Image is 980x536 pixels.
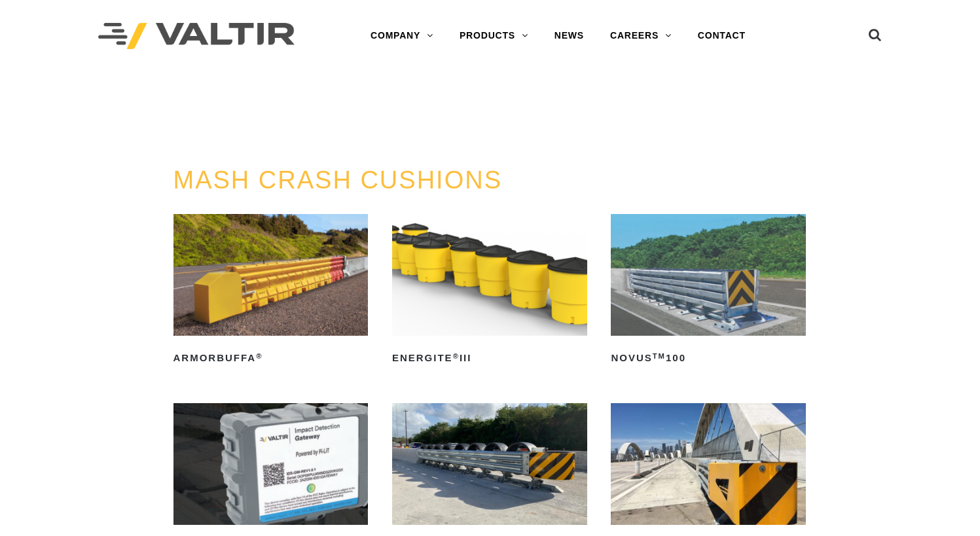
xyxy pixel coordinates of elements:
a: CONTACT [685,23,759,49]
a: COMPANY [357,23,446,49]
h2: NOVUS 100 [611,348,806,368]
a: MASH CRASH CUSHIONS [173,166,503,194]
sup: TM [653,352,666,360]
h2: ArmorBuffa [173,348,369,368]
a: PRODUCTS [446,23,541,49]
a: ArmorBuffa® [173,214,369,368]
sup: ® [453,352,460,360]
h2: ENERGITE III [392,348,587,368]
sup: ® [256,352,263,360]
img: Valtir [98,23,295,50]
a: CAREERS [597,23,685,49]
a: NEWS [541,23,597,49]
a: ENERGITE®III [392,214,587,368]
a: NOVUSTM100 [611,214,806,368]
